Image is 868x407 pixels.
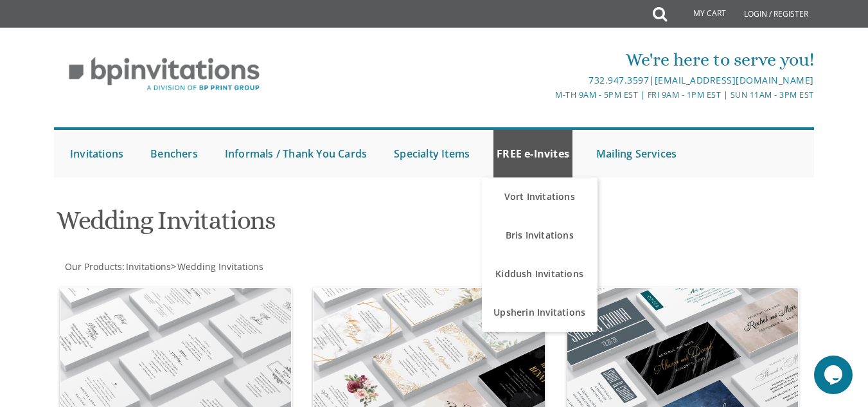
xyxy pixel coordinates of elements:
[147,130,201,177] a: Benchers
[308,88,814,102] div: M-Th 9am - 5pm EST | Fri 9am - 1pm EST | Sun 11am - 3pm EST
[589,74,649,86] a: 732.947.3597
[176,260,263,273] a: Wedding Invitations
[482,177,598,216] a: Vort Invitations
[171,260,263,273] span: >
[67,130,127,177] a: Invitations
[666,1,735,27] a: My Cart
[64,260,122,273] a: Our Products
[482,216,598,255] a: Bris Invitations
[177,260,263,273] span: Wedding Invitations
[482,293,598,332] a: Upsherin Invitations
[54,260,434,273] div: :
[54,48,274,101] img: BP Invitation Loft
[593,130,680,177] a: Mailing Services
[222,130,370,177] a: Informals / Thank You Cards
[482,255,598,293] a: Kiddush Invitations
[493,130,572,177] a: FREE e-Invites
[391,130,473,177] a: Specialty Items
[308,73,814,88] div: |
[125,260,171,273] a: Invitations
[57,206,554,244] h1: Wedding Invitations
[655,74,814,86] a: [EMAIL_ADDRESS][DOMAIN_NAME]
[308,47,814,73] div: We're here to serve you!
[814,356,855,394] iframe: chat widget
[126,260,171,273] span: Invitations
